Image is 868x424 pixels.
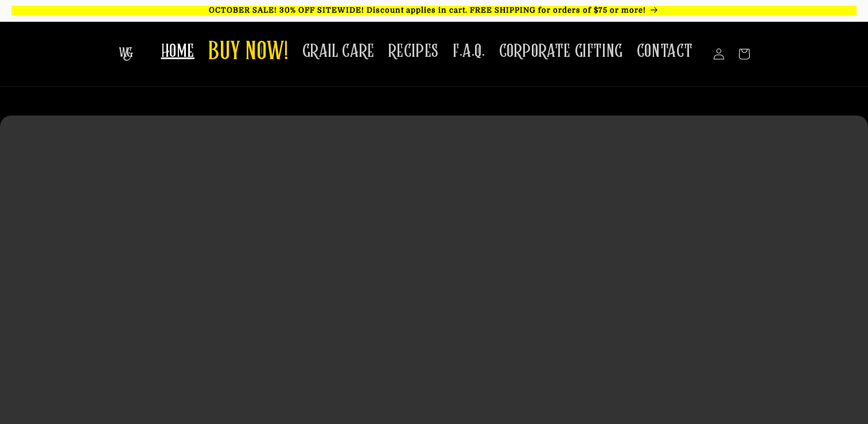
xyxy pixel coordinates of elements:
span: CORPORATE GIFTING [499,40,623,63]
a: RECIPES [382,33,446,70]
span: RECIPES [388,40,439,63]
span: CONTACT [637,40,693,63]
span: F.A.Q. [453,40,485,63]
span: HOME [161,40,194,63]
img: The Whiskey Grail [119,47,133,61]
a: CORPORATE GIFTING [492,33,630,70]
span: GRAIL CARE [302,40,375,63]
a: CONTACT [630,33,700,70]
a: BUY NOW! [201,30,295,75]
p: OCTOBER SALE! 30% OFF SITEWIDE! Discount applies in cart. FREE SHIPPING for orders of $75 or more! [11,6,857,16]
a: F.A.Q. [446,33,492,70]
a: HOME [154,33,201,70]
a: GRAIL CARE [295,33,382,70]
span: BUY NOW! [208,37,289,68]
